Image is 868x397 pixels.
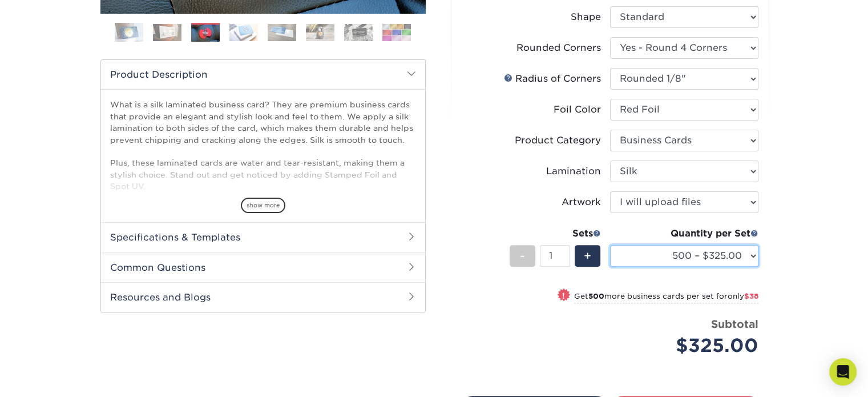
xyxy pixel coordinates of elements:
[516,41,601,55] div: Rounded Corners
[101,222,425,252] h2: Specifications & Templates
[562,195,601,209] div: Artwork
[829,358,857,386] div: Open Intercom Messenger
[504,72,601,86] div: Radius of Corners
[571,10,601,24] div: Shape
[711,318,758,330] strong: Subtotal
[344,24,373,41] img: Business Cards 07
[619,332,758,359] div: $325.00
[268,24,296,41] img: Business Cards 05
[510,227,601,240] div: Sets
[153,24,181,41] img: Business Cards 02
[191,25,220,42] img: Business Cards 03
[110,99,416,285] p: What is a silk laminated business card? They are premium business cards that provide an elegant a...
[101,60,425,89] h2: Product Description
[610,227,758,240] div: Quantity per Set
[520,247,525,264] span: -
[382,24,411,41] img: Business Cards 08
[515,134,601,147] div: Product Category
[588,292,604,300] strong: 500
[562,290,565,302] span: !
[101,282,425,312] h2: Resources and Blogs
[241,198,285,213] span: show more
[101,252,425,282] h2: Common Questions
[306,24,334,41] img: Business Cards 06
[744,292,758,300] span: $38
[546,165,601,178] div: Lamination
[115,18,143,47] img: Business Cards 01
[584,247,591,264] span: +
[554,103,601,117] div: Foil Color
[574,292,758,303] small: Get more business cards per set for
[229,24,258,41] img: Business Cards 04
[728,292,758,300] span: only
